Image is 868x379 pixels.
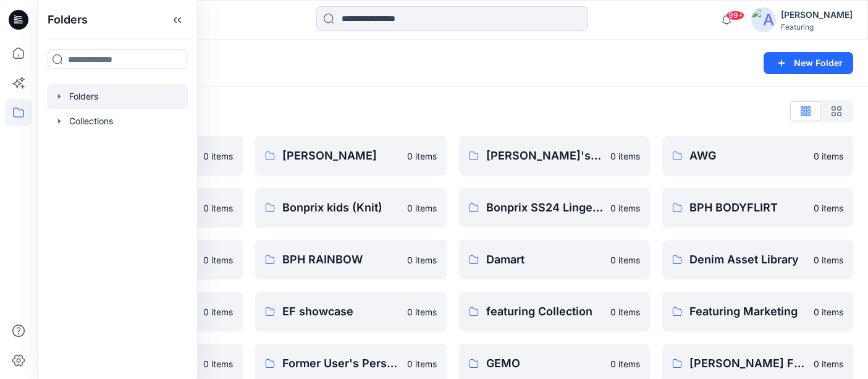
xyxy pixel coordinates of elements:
[407,305,437,318] p: 0 items
[689,147,806,164] p: AWG
[662,188,853,228] a: BPH BODYFLIRT0 items
[203,305,233,318] p: 0 items
[689,355,806,372] p: [PERSON_NAME] Finnland
[764,52,853,74] button: New Folder
[459,292,650,331] a: featuring Collection0 items
[282,303,399,320] p: EF showcase
[689,303,806,320] p: Featuring Marketing
[662,292,853,331] a: Featuring Marketing0 items
[459,188,650,228] a: Bonprix SS24 Lingerie Collection0 items
[407,253,437,266] p: 0 items
[255,292,446,331] a: EF showcase0 items
[610,357,640,370] p: 0 items
[282,147,399,164] p: [PERSON_NAME]
[282,199,399,216] p: Bonprix kids (Knit)
[751,7,776,32] img: avatar
[781,22,853,32] div: Featuring
[486,199,603,216] p: Bonprix SS24 Lingerie Collection
[282,355,399,372] p: Former User's Personal Zone
[781,7,853,22] div: [PERSON_NAME]
[486,303,603,320] p: featuring Collection
[610,253,640,266] p: 0 items
[726,11,744,20] span: 99+
[255,136,446,176] a: [PERSON_NAME]0 items
[282,251,399,268] p: BPH RAINBOW
[203,357,233,370] p: 0 items
[407,150,437,163] p: 0 items
[814,253,843,266] p: 0 items
[407,202,437,215] p: 0 items
[689,199,806,216] p: BPH BODYFLIRT
[459,136,650,176] a: [PERSON_NAME]'s Personal Zone0 items
[662,240,853,279] a: Denim Asset Library0 items
[689,251,806,268] p: Denim Asset Library
[486,147,603,164] p: [PERSON_NAME]'s Personal Zone
[486,355,603,372] p: GEMO
[814,305,843,318] p: 0 items
[203,253,233,266] p: 0 items
[662,136,853,176] a: AWG0 items
[255,240,446,279] a: BPH RAINBOW0 items
[203,150,233,163] p: 0 items
[203,202,233,215] p: 0 items
[255,188,446,228] a: Bonprix kids (Knit)0 items
[814,357,843,370] p: 0 items
[610,305,640,318] p: 0 items
[486,251,603,268] p: Damart
[814,150,843,163] p: 0 items
[610,150,640,163] p: 0 items
[459,240,650,279] a: Damart0 items
[407,357,437,370] p: 0 items
[610,202,640,215] p: 0 items
[814,202,843,215] p: 0 items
